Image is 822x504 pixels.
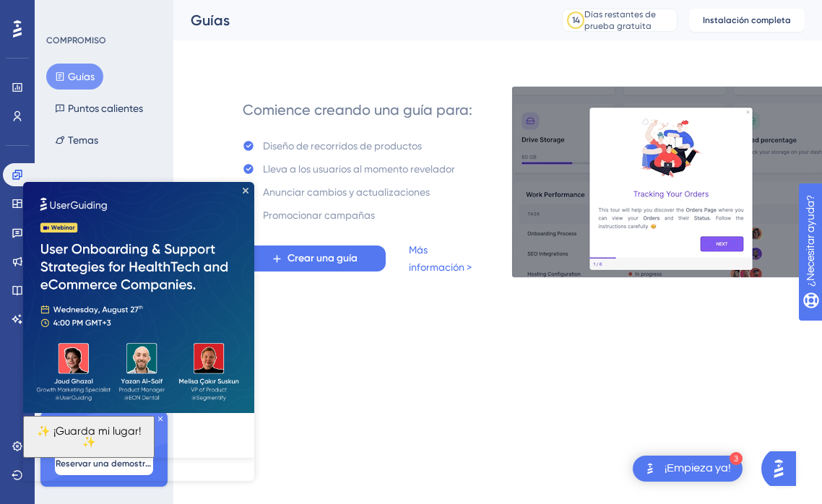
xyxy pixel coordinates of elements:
img: texto alternativo de la imagen del lanzador [641,460,659,477]
div: Cerrar vista previa [220,6,225,12]
button: Instalación completa [689,9,805,32]
font: Promocionar campañas [263,209,375,221]
font: Guías [68,71,95,82]
font: Crear una guía [287,252,358,264]
font: Anunciar cambios y actualizaciones [263,186,430,198]
button: Guías [46,64,103,90]
font: Comience creando una guía para: [243,101,472,118]
font: Más información > [409,244,472,273]
font: Instalación completa [703,15,791,25]
font: Lleva a los usuarios al momento revelador [263,163,455,175]
font: Temas [68,134,98,146]
div: Abra la lista de verificación ¡Comience!, módulos restantes: 3 [633,456,743,482]
font: 14 [572,15,580,25]
font: ¿Necesitar ayuda? [34,6,126,17]
font: Puntos calientes [68,103,143,114]
button: Puntos calientes [46,95,152,121]
button: Temas [46,127,107,153]
font: 3 [734,455,738,463]
iframe: Asistente de inicio de IA de UserGuiding [761,447,805,490]
font: Diseño de recorridos de productos [263,140,422,152]
a: Más información > [409,241,483,276]
font: Días restantes de prueba gratuita [584,9,656,31]
font: ¡Empieza ya! [665,462,731,474]
font: ✨ ¡Guarda mi lugar!✨ [14,243,118,266]
font: COMPROMISO [46,35,106,45]
button: Crear una guía [243,246,386,271]
font: Guías [191,12,230,29]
